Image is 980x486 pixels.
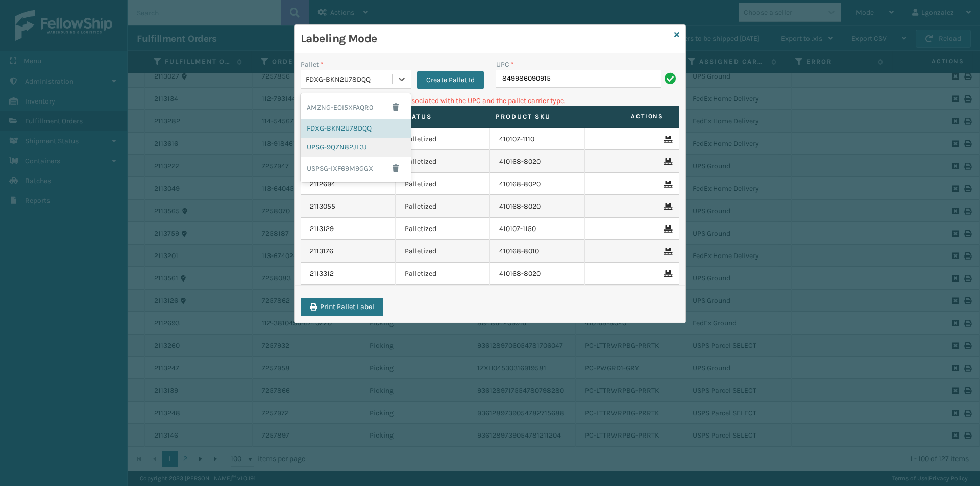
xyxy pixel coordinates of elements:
[490,128,585,150] td: 410107-1110
[301,95,411,119] div: AMZNG-EOI5XFAQR0
[396,240,491,263] td: Palletized
[306,74,393,85] div: FDXG-BKN2U78DQQ
[664,248,670,255] i: Remove From Pallet
[396,128,491,150] td: Palletized
[310,269,334,279] a: 2113312
[496,59,514,70] label: UPC
[301,31,670,46] h3: Labeling Mode
[396,263,491,285] td: Palletized
[396,195,491,218] td: Palletized
[396,218,491,240] td: Palletized
[301,95,679,106] p: Can't find any fulfillment orders associated with the UPC and the pallet carrier type.
[664,158,670,165] i: Remove From Pallet
[301,298,383,316] button: Print Pallet Label
[301,119,411,138] div: FDXG-BKN2U78DQQ
[490,195,585,218] td: 410168-8020
[664,136,670,143] i: Remove From Pallet
[310,179,335,189] a: 2112694
[396,173,491,195] td: Palletized
[664,203,670,210] i: Remove From Pallet
[490,218,585,240] td: 410107-1150
[396,150,491,173] td: Palletized
[417,71,484,89] button: Create Pallet Id
[403,112,477,121] label: Status
[301,157,411,180] div: USPSG-IXF69M9GGX
[310,246,333,257] a: 2113176
[490,240,585,263] td: 410168-8010
[664,270,670,277] i: Remove From Pallet
[490,173,585,195] td: 410168-8020
[664,181,670,188] i: Remove From Pallet
[310,201,335,212] a: 2113055
[496,112,570,121] label: Product SKU
[582,108,670,125] span: Actions
[301,138,411,157] div: UPSG-9QZN82JL3J
[490,150,585,173] td: 410168-8020
[664,225,670,233] i: Remove From Pallet
[301,59,324,70] label: Pallet
[490,263,585,285] td: 410168-8020
[310,224,334,234] a: 2113129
